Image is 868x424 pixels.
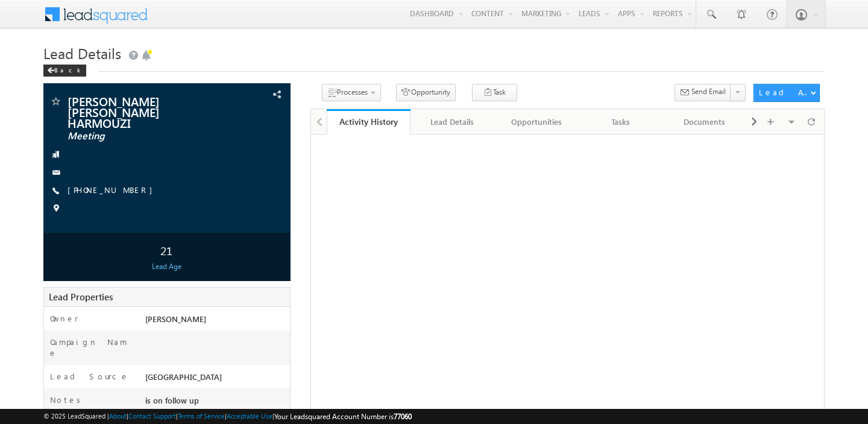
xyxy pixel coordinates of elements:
[588,115,652,129] div: Tasks
[43,64,92,74] a: Back
[675,84,731,101] button: Send Email
[109,412,127,420] a: About
[753,84,820,102] button: Lead Actions
[394,412,412,421] span: 77060
[46,261,287,272] div: Lead Age
[43,65,86,77] div: Back
[759,87,810,98] div: Lead Actions
[68,130,220,142] span: Meeting
[673,115,737,129] div: Documents
[49,291,113,303] span: Lead Properties
[505,115,568,129] div: Opportunities
[274,412,412,421] span: Your Leadsquared Account Number is
[495,109,579,134] a: Opportunities
[410,109,495,134] a: Lead Details
[145,314,206,324] span: [PERSON_NAME]
[472,84,517,101] button: Task
[43,411,412,422] span: © 2025 LeadSquared | | | | |
[50,337,133,358] label: Campaign Name
[691,86,726,97] span: Send Email
[337,87,368,97] span: Processes
[420,115,484,129] div: Lead Details
[145,395,199,405] span: is on follow up
[663,109,747,134] a: Documents
[50,394,85,405] label: Notes
[46,239,287,261] div: 21
[68,95,220,128] span: [PERSON_NAME] [PERSON_NAME] HARMOUZI
[336,116,402,127] div: Activity History
[142,371,290,388] div: [GEOGRAPHIC_DATA]
[322,84,381,101] button: Processes
[68,185,159,197] span: [PHONE_NUMBER]
[43,43,121,63] span: Lead Details
[396,84,456,101] button: Opportunity
[178,412,225,420] a: Terms of Service
[227,412,272,420] a: Acceptable Use
[327,109,411,134] a: Activity History
[50,313,78,324] label: Owner
[579,109,663,134] a: Tasks
[50,371,129,382] label: Lead Source
[128,412,176,420] a: Contact Support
